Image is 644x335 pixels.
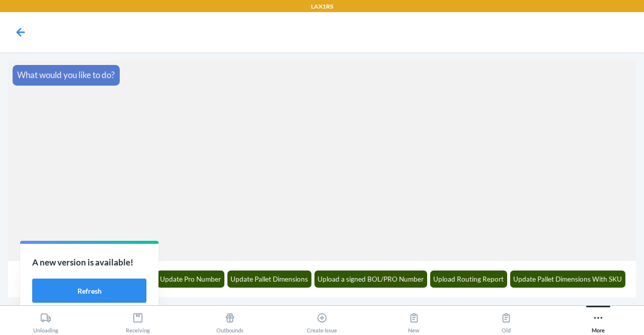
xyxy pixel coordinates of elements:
button: Old [460,306,552,333]
div: Unloading [33,308,58,333]
div: New [408,308,420,333]
button: Update Pallet Dimensions With SKU [510,271,626,288]
button: Upload a signed BOL/PRO Number [314,271,428,288]
button: Refresh [32,279,146,303]
div: Outbounds [216,308,244,333]
button: Outbounds [184,306,276,333]
button: Receiving [92,306,184,333]
button: Update Pro Number [157,271,225,288]
p: LAX1RS [311,2,333,11]
div: Old [501,308,512,333]
div: More [592,308,605,333]
p: What would you like to do? [17,69,115,82]
div: Receiving [126,308,150,333]
button: Create Issue [276,306,368,333]
button: New [368,306,460,333]
p: A new version is available! [32,256,146,269]
button: More [552,306,644,333]
div: Create Issue [307,308,337,333]
button: Upload Routing Report [430,271,508,288]
button: Update Pallet Dimensions [227,271,312,288]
